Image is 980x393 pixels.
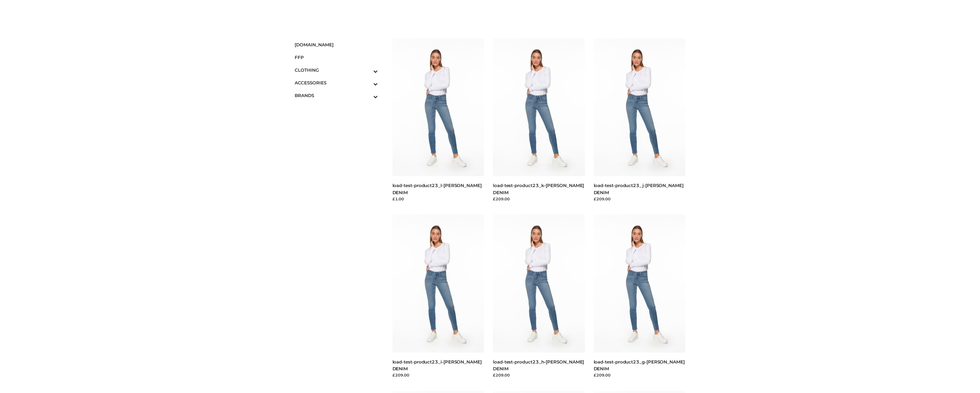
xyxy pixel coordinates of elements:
span: BRANDS [295,92,378,99]
span: [DOMAIN_NAME] [295,41,378,48]
a: FFP [295,51,378,64]
div: £209.00 [594,196,686,202]
img: load-test-product23_g-PARKER SMITH DENIM [594,214,686,352]
button: Toggle Submenu [357,89,378,102]
a: load-test-product23_i-[PERSON_NAME] DENIM [392,359,482,371]
div: £209.00 [594,372,686,378]
button: Toggle Submenu [357,76,378,89]
div: £209.00 [493,196,585,202]
a: load-test-product23_l-[PERSON_NAME] DENIM [392,183,482,195]
span: CLOTHING [295,67,378,73]
img: load-test-product23_j-PARKER SMITH DENIM [594,38,686,176]
img: load-test-product23_i-PARKER SMITH DENIM [392,214,484,352]
a: ACCESSORIESToggle Submenu [295,76,378,89]
span: ACCESSORIES [295,79,378,86]
img: load-test-product23_k-PARKER SMITH DENIM [493,38,585,176]
a: BRANDSToggle Submenu [295,89,378,102]
img: load-test-product23_h-PARKER SMITH DENIM [493,214,585,352]
a: CLOTHINGToggle Submenu [295,64,378,76]
div: £209.00 [392,372,484,378]
span: FFP [295,54,378,61]
div: £209.00 [493,372,585,378]
a: load-test-product23_j-[PERSON_NAME] DENIM [594,183,684,195]
button: Toggle Submenu [357,64,378,76]
div: £1.00 [392,196,484,202]
img: load-test-product23_l-PARKER SMITH DENIM [392,38,484,176]
a: load-test-product23_g-[PERSON_NAME] DENIM [594,359,685,371]
a: [DOMAIN_NAME] [295,38,378,51]
a: load-test-product23_h-[PERSON_NAME] DENIM [493,359,584,371]
a: load-test-product23_k-[PERSON_NAME] DENIM [493,183,584,195]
